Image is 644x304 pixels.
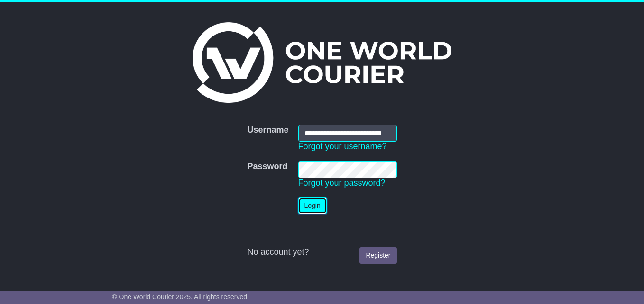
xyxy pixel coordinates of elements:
[247,125,288,135] label: Username
[298,197,327,214] button: Login
[298,178,386,188] a: Forgot your password?
[112,293,249,301] span: © One World Courier 2025. All rights reserved.
[247,161,287,172] label: Password
[193,22,451,103] img: One World
[298,142,387,151] a: Forgot your username?
[247,247,396,258] div: No account yet?
[359,247,396,264] a: Register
